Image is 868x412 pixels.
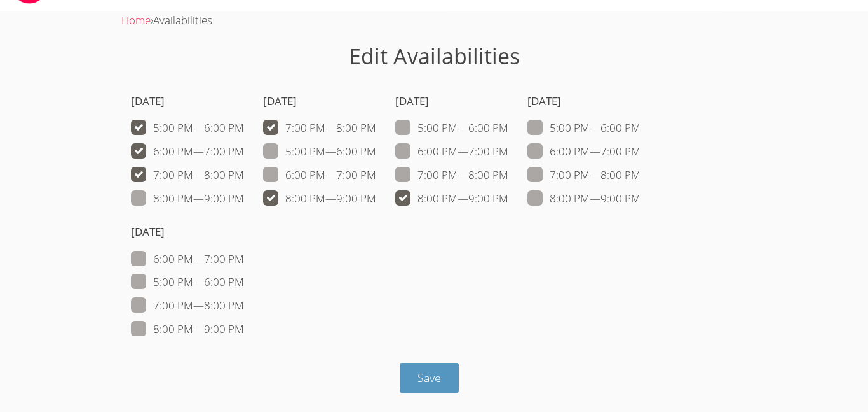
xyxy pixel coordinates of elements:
label: 6:00 PM — 7:00 PM [395,143,508,160]
label: 8:00 PM — 9:00 PM [395,190,508,207]
label: 7:00 PM — 8:00 PM [263,120,376,136]
label: 8:00 PM — 9:00 PM [527,190,641,207]
label: 8:00 PM — 9:00 PM [131,321,244,337]
label: 6:00 PM — 7:00 PM [131,251,244,267]
div: › [121,11,747,30]
label: 8:00 PM — 9:00 PM [131,190,244,207]
h4: [DATE] [131,224,244,240]
label: 6:00 PM — 7:00 PM [263,167,376,183]
h1: Edit Availabilities [121,40,747,73]
label: 5:00 PM — 6:00 PM [263,143,376,160]
label: 5:00 PM — 6:00 PM [131,120,244,136]
label: 6:00 PM — 7:00 PM [527,143,641,160]
label: 5:00 PM — 6:00 PM [131,274,244,290]
label: 7:00 PM — 8:00 PM [131,167,244,183]
a: Home [121,13,151,27]
span: Save [417,370,441,385]
label: 7:00 PM — 8:00 PM [131,297,244,314]
h4: [DATE] [395,93,508,110]
h4: [DATE] [527,93,641,110]
span: Availabilities [153,13,212,27]
label: 7:00 PM — 8:00 PM [527,167,641,183]
button: Save [400,363,459,393]
label: 7:00 PM — 8:00 PM [395,167,508,183]
h4: [DATE] [263,93,376,110]
label: 6:00 PM — 7:00 PM [131,143,244,160]
label: 5:00 PM — 6:00 PM [395,120,508,136]
label: 5:00 PM — 6:00 PM [527,120,641,136]
label: 8:00 PM — 9:00 PM [263,190,376,207]
h4: [DATE] [131,93,244,110]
